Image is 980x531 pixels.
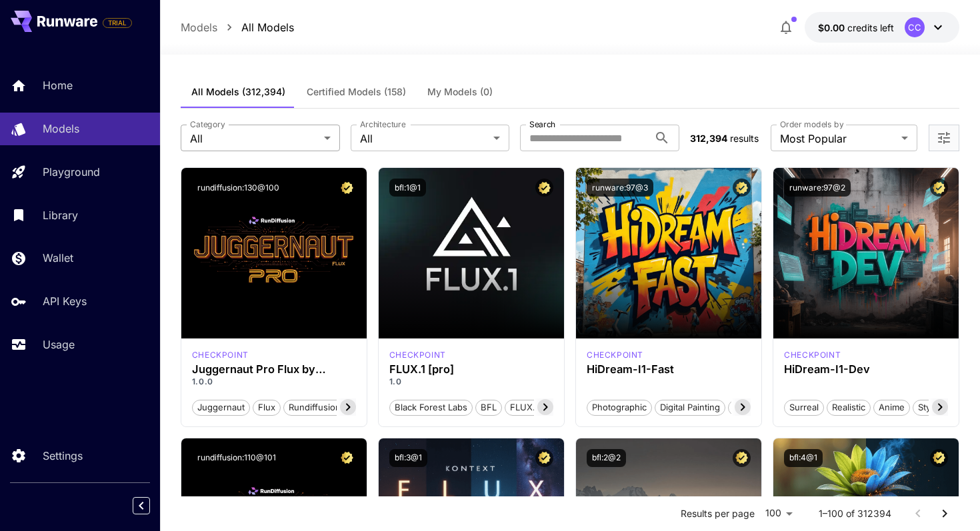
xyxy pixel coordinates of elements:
button: Stylized [913,398,955,416]
div: HiDream Dev [784,349,841,361]
a: All Models [241,19,294,35]
p: checkpoint [389,349,446,361]
button: Open more filters [936,130,952,147]
p: 1.0.0 [192,376,356,388]
span: flux [253,401,280,414]
span: All Models (312,394) [191,86,285,98]
span: Digital Painting [655,401,725,414]
label: Architecture [360,119,405,130]
span: Black Forest Labs [390,401,472,414]
span: $0.00 [818,22,847,33]
p: Library [43,207,78,223]
span: 312,394 [690,133,727,144]
span: Surreal [785,401,823,414]
p: Usage [43,336,75,352]
button: Cinematic [728,398,779,416]
button: Certified Model – Vetted for best performance and includes a commercial license. [535,179,553,197]
span: results [730,133,759,144]
label: Order models by [780,119,843,130]
button: Black Forest Labs [389,398,473,416]
nav: breadcrumb [181,19,294,35]
button: runware:97@2 [784,179,851,197]
span: BFL [476,401,501,414]
div: $0.00 [818,21,894,35]
span: Add your payment card to enable full platform functionality. [103,15,132,31]
button: Realistic [827,398,871,416]
button: Certified Model – Vetted for best performance and includes a commercial license. [338,449,356,467]
div: HiDream Fast [587,349,643,361]
div: CC [905,17,925,37]
p: 1.0 [389,376,553,388]
label: Category [190,119,225,130]
h3: HiDream-I1-Fast [587,363,751,376]
span: Most Popular [780,131,896,147]
button: Digital Painting [655,398,725,416]
div: fluxpro [389,349,446,361]
span: credits left [847,22,894,33]
p: API Keys [43,293,87,309]
span: All [360,131,489,147]
p: Wallet [43,250,73,266]
button: runware:97@3 [587,179,653,197]
button: bfl:3@1 [389,449,427,467]
button: Certified Model – Vetted for best performance and includes a commercial license. [930,179,948,197]
button: Go to next page [931,500,958,527]
p: Home [43,77,73,93]
button: Certified Model – Vetted for best performance and includes a commercial license. [733,449,751,467]
button: Photographic [587,398,652,416]
p: 1–100 of 312394 [819,507,891,520]
button: Certified Model – Vetted for best performance and includes a commercial license. [733,179,751,197]
span: Stylized [913,401,955,414]
button: Certified Model – Vetted for best performance and includes a commercial license. [535,449,553,467]
button: Anime [873,398,910,416]
span: Cinematic [729,401,779,414]
p: checkpoint [192,349,249,361]
p: Results per page [681,507,755,520]
button: bfl:4@1 [784,449,823,467]
button: Collapse sidebar [133,497,150,514]
span: All [190,131,319,147]
button: rundiffusion:110@101 [192,449,281,467]
button: bfl:1@1 [389,179,426,197]
button: Surreal [784,398,824,416]
button: BFL [475,398,502,416]
span: Photographic [587,401,651,414]
p: Playground [43,164,100,180]
p: checkpoint [784,349,841,361]
h3: Juggernaut Pro Flux by RunDiffusion [192,363,356,376]
span: Realistic [827,401,870,414]
span: Anime [874,401,909,414]
p: Models [43,121,79,137]
button: Certified Model – Vetted for best performance and includes a commercial license. [930,449,948,467]
div: Collapse sidebar [143,494,160,518]
button: flux [253,398,281,416]
span: juggernaut [193,401,249,414]
span: TRIAL [103,18,131,28]
div: 100 [760,504,797,523]
span: Certified Models (158) [307,86,406,98]
label: Search [529,119,555,130]
button: Certified Model – Vetted for best performance and includes a commercial license. [338,179,356,197]
button: bfl:2@2 [587,449,626,467]
span: My Models (0) [427,86,493,98]
div: FLUX.1 D [192,349,249,361]
button: rundiffusion [283,398,346,416]
p: checkpoint [587,349,643,361]
h3: HiDream-I1-Dev [784,363,948,376]
button: juggernaut [192,398,250,416]
button: rundiffusion:130@100 [192,179,285,197]
button: $0.00CC [805,12,959,43]
span: rundiffusion [284,401,345,414]
span: FLUX.1 [pro] [505,401,566,414]
a: Models [181,19,217,35]
h3: FLUX.1 [pro] [389,363,553,376]
p: Settings [43,448,83,464]
button: FLUX.1 [pro] [505,398,567,416]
